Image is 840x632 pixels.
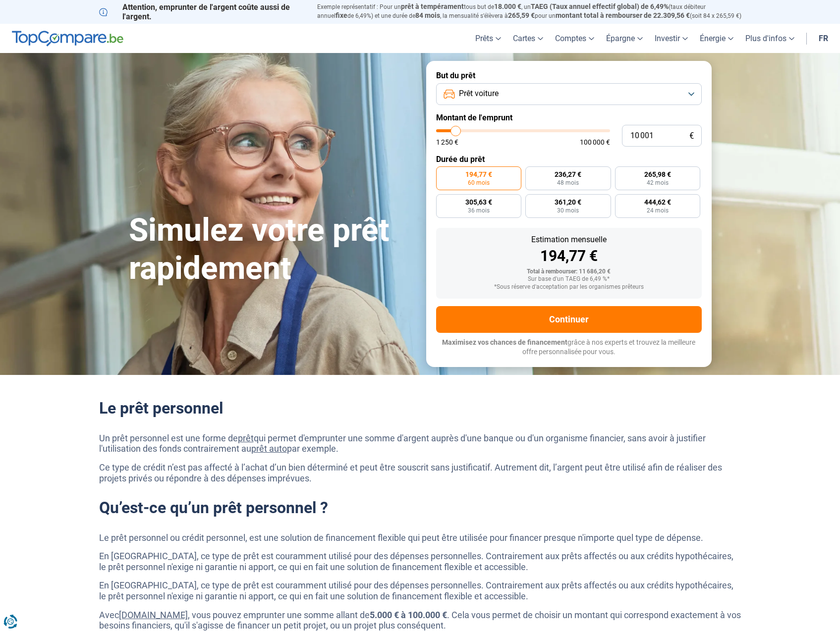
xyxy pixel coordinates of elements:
[556,11,690,19] span: montant total à rembourser de 22.309,56 €
[468,180,490,186] span: 60 mois
[415,11,440,19] span: 84 mois
[401,2,464,10] span: prêt à tempérament
[99,399,741,418] h2: Le prêt personnel
[336,11,347,19] span: fixe
[436,338,702,357] p: grâce à nos experts et trouvez la meilleure offre personnalisée pour vous.
[507,24,549,53] a: Cartes
[647,180,669,186] span: 42 mois
[444,249,694,263] div: 194,77 €
[494,2,521,10] span: 18.000 €
[436,306,702,333] button: Continuer
[99,610,741,631] p: Avec , vous pouvez emprunter une somme allant de . Cela vous permet de choisir un montant qui cor...
[12,31,123,47] img: TopCompare
[444,268,694,275] div: Total à rembourser: 11 686,20 €
[465,199,492,206] span: 305,63 €
[469,24,507,53] a: Prêts
[99,580,741,601] p: En [GEOGRAPHIC_DATA], ce type de prêt est couramment utilisé pour des dépenses personnelles. Cont...
[436,139,458,146] span: 1 250 €
[317,2,741,20] p: Exemple représentatif : Pour un tous but de , un (taux débiteur annuel de 6,49%) et une durée de ...
[580,139,610,146] span: 100 000 €
[99,2,305,21] p: Attention, emprunter de l'argent coûte aussi de l'argent.
[459,88,499,99] span: Prêt voiture
[549,24,600,53] a: Comptes
[555,171,581,178] span: 236,27 €
[694,24,739,53] a: Énergie
[644,171,671,178] span: 265,98 €
[557,180,579,186] span: 48 mois
[99,498,741,517] h2: Qu’est-ce qu’un prêt personnel ?
[465,171,492,178] span: 194,77 €
[689,132,694,140] span: €
[99,551,741,572] p: En [GEOGRAPHIC_DATA], ce type de prêt est couramment utilisé pour des dépenses personnelles. Cont...
[129,211,414,288] h1: Simulez votre prêt rapidement
[444,236,694,244] div: Estimation mensuelle
[600,24,649,53] a: Épargne
[557,208,579,213] span: 30 mois
[508,11,535,19] span: 265,59 €
[555,199,581,206] span: 361,20 €
[99,462,741,483] p: Ce type de crédit n’est pas affecté à l’achat d’un bien déterminé et peut être souscrit sans just...
[251,443,287,454] a: prêt auto
[370,610,447,620] strong: 5.000 € à 100.000 €
[444,284,694,291] div: *Sous réserve d'acceptation par les organismes prêteurs
[531,2,669,10] span: TAEG (Taux annuel effectif global) de 6,49%
[436,83,702,105] button: Prêt voiture
[238,433,254,443] a: prêt
[436,113,702,122] label: Montant de l'emprunt
[99,433,741,454] p: Un prêt personnel est une forme de qui permet d'emprunter une somme d'argent auprès d'une banque ...
[649,24,694,53] a: Investir
[468,208,490,213] span: 36 mois
[119,610,188,620] a: [DOMAIN_NAME]
[442,338,567,346] span: Maximisez vos chances de financement
[644,199,671,206] span: 444,62 €
[99,532,741,543] p: Le prêt personnel ou crédit personnel, est une solution de financement flexible qui peut être uti...
[739,24,800,53] a: Plus d'infos
[436,71,702,80] label: But du prêt
[813,24,834,53] a: fr
[444,276,694,283] div: Sur base d'un TAEG de 6,49 %*
[647,208,669,213] span: 24 mois
[436,155,702,164] label: Durée du prêt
